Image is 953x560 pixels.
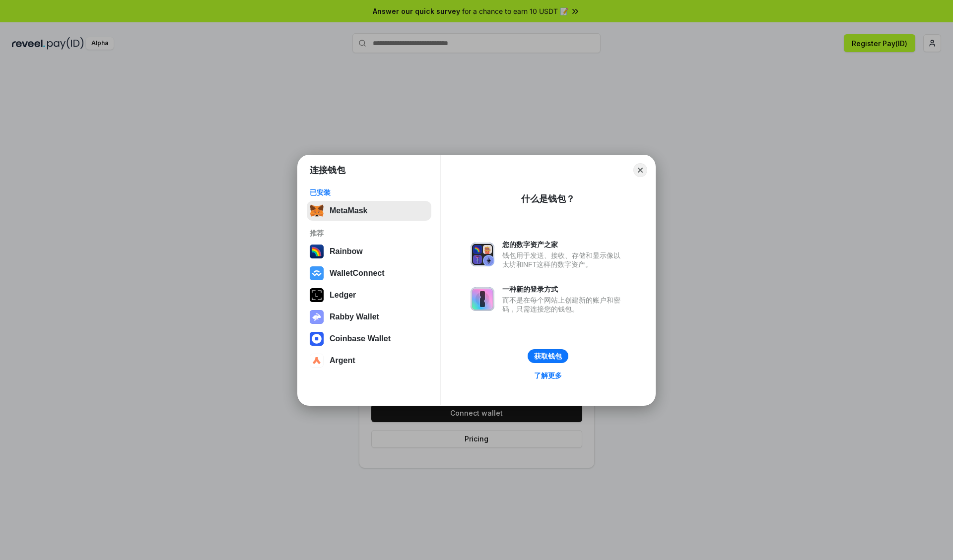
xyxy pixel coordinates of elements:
[528,349,568,363] button: 获取钱包
[471,287,494,311] img: svg+xml,%3Csvg%20xmlns%3D%22http%3A%2F%2Fwww.w3.org%2F2000%2Fsvg%22%20fill%3D%22none%22%20viewBox...
[534,352,562,361] div: 获取钱包
[307,329,431,349] button: Coinbase Wallet
[330,269,385,278] div: WalletConnect
[310,188,428,197] div: 已安装
[528,369,568,382] a: 了解更多
[330,334,391,343] div: Coinbase Wallet
[307,351,431,371] button: Argent
[534,371,562,380] div: 了解更多
[310,354,324,368] img: svg+xml,%3Csvg%20width%3D%2228%22%20height%3D%2228%22%20viewBox%3D%220%200%2028%2028%22%20fill%3D...
[310,245,324,258] img: svg+xml,%3Csvg%20width%3D%22120%22%20height%3D%22120%22%20viewBox%3D%220%200%20120%20120%22%20fil...
[633,163,647,177] button: Close
[310,164,345,176] h1: 连接钱包
[330,206,367,215] div: MetaMask
[502,240,625,249] div: 您的数字资产之家
[310,229,428,238] div: 推荐
[310,204,324,218] img: svg+xml,%3Csvg%20fill%3D%22none%22%20height%3D%2233%22%20viewBox%3D%220%200%2035%2033%22%20width%...
[502,296,625,313] div: 而不是在每个网站上创建新的账户和密码，只需连接您的钱包。
[330,312,379,321] div: Rabby Wallet
[307,201,431,221] button: MetaMask
[310,310,324,324] img: svg+xml,%3Csvg%20xmlns%3D%22http%3A%2F%2Fwww.w3.org%2F2000%2Fsvg%22%20fill%3D%22none%22%20viewBox...
[310,288,324,302] img: svg+xml,%3Csvg%20xmlns%3D%22http%3A%2F%2Fwww.w3.org%2F2000%2Fsvg%22%20width%3D%2228%22%20height%3...
[330,247,363,256] div: Rainbow
[307,242,431,261] button: Rainbow
[330,356,355,365] div: Argent
[307,263,431,283] button: WalletConnect
[502,285,625,294] div: 一种新的登录方式
[310,332,324,346] img: svg+xml,%3Csvg%20width%3D%2228%22%20height%3D%2228%22%20viewBox%3D%220%200%2028%2028%22%20fill%3D...
[471,243,494,266] img: svg+xml,%3Csvg%20xmlns%3D%22http%3A%2F%2Fwww.w3.org%2F2000%2Fsvg%22%20fill%3D%22none%22%20viewBox...
[307,285,431,305] button: Ledger
[310,266,324,280] img: svg+xml,%3Csvg%20width%3D%2228%22%20height%3D%2228%22%20viewBox%3D%220%200%2028%2028%22%20fill%3D...
[307,307,431,327] button: Rabby Wallet
[502,251,625,269] div: 钱包用于发送、接收、存储和显示像以太坊和NFT这样的数字资产。
[330,291,356,300] div: Ledger
[521,193,575,205] div: 什么是钱包？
